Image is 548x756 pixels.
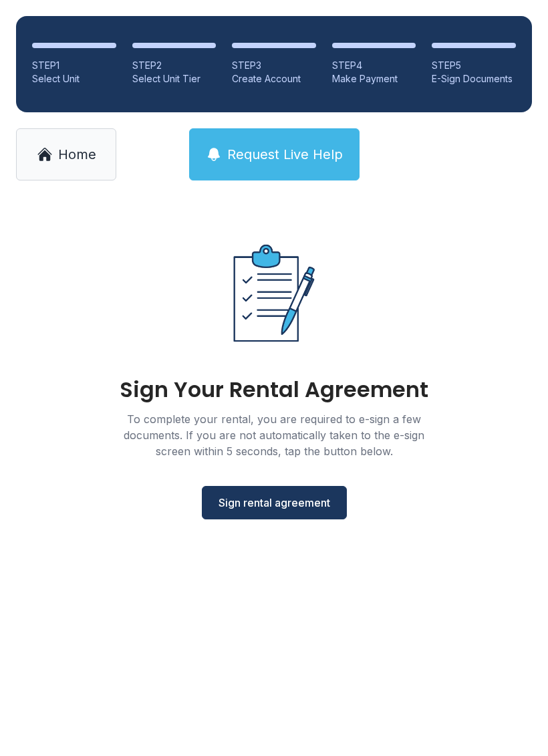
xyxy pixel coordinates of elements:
div: STEP 3 [232,59,316,72]
div: To complete your rental, you are required to e-sign a few documents. If you are not automatically... [107,411,441,459]
img: Rental agreement document illustration [204,223,344,363]
div: Select Unit [32,72,116,86]
span: Sign rental agreement [219,495,330,511]
div: STEP 2 [132,59,217,72]
span: Request Live Help [227,145,343,164]
div: STEP 1 [32,59,116,72]
div: STEP 4 [332,59,416,72]
span: Home [58,145,96,164]
div: STEP 5 [432,59,516,72]
div: E-Sign Documents [432,72,516,86]
div: Sign Your Rental Agreement [120,379,428,400]
div: Make Payment [332,72,416,86]
div: Create Account [232,72,316,86]
div: Select Unit Tier [132,72,217,86]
